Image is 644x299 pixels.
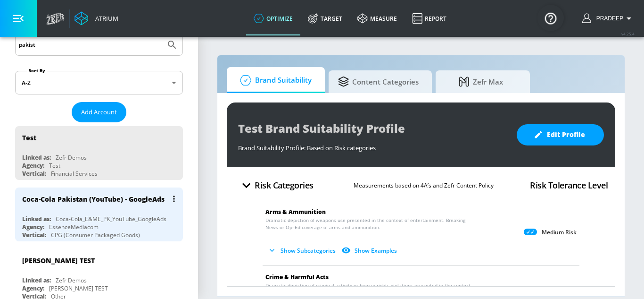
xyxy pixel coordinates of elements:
input: Search by name [19,39,162,51]
div: Vertical: [22,170,46,178]
div: Brand Suitability Profile: Based on Risk categories [238,139,507,152]
div: Coca-Cola Pakistan (YouTube) - GoogleAds [22,195,165,204]
div: [PERSON_NAME] TEST [49,284,108,292]
p: Medium Risk [542,229,577,236]
span: Zefr Max [445,70,517,93]
a: optimize [246,1,300,35]
span: Add Account [81,107,117,118]
div: Vertical: [22,231,46,239]
a: Atrium [74,11,118,26]
span: Arms & Ammunition [265,208,326,216]
button: Edit Profile [517,124,604,145]
div: CPG (Consumer Packaged Goods) [51,231,140,239]
div: Coca-Cola_E&ME_PK_YouTube_GoogleAds [56,215,166,223]
div: Agency: [22,284,44,292]
span: v 4.25.4 [621,31,635,36]
button: Open Resource Center [537,5,564,31]
span: login as: pradeep.achutha@zefr.com [593,15,623,22]
div: A-Z [15,71,183,94]
div: TestLinked as:Zefr DemosAgency:TestVertical:Financial Services [15,126,183,180]
div: Coca-Cola Pakistan (YouTube) - GoogleAdsLinked as:Coca-Cola_E&ME_PK_YouTube_GoogleAdsAgency:Essen... [15,188,183,241]
div: Zefr Demos [56,276,87,284]
span: Dramatic depiction of weapons use presented in the context of entertainment. Breaking News or Op–... [265,217,473,231]
div: Agency: [22,162,44,170]
button: Show Examples [339,243,401,258]
span: Content Categories [338,70,419,93]
button: Add Account [72,102,126,122]
label: Sort By [27,68,47,74]
span: Edit Profile [536,129,585,141]
h4: Risk Tolerance Level [530,179,608,192]
div: Linked as: [22,215,51,223]
div: Financial Services [51,170,98,178]
a: Report [405,1,454,35]
div: [PERSON_NAME] TEST [22,256,95,265]
div: Agency: [22,223,44,231]
button: Submit Search [162,34,182,55]
div: Test [49,162,60,170]
span: Crime & Harmful Acts [265,273,329,281]
p: Measurements based on 4A’s and Zefr Content Policy [354,180,494,190]
div: Linked as: [22,276,51,284]
span: Brand Suitability [236,69,312,92]
a: Target [300,1,350,35]
button: Pradeep [582,13,635,24]
div: Zefr Demos [56,154,87,162]
div: Atrium [91,14,118,23]
div: EssenceMediacom [49,223,99,231]
h4: Risk Categories [255,179,314,192]
button: Show Subcategories [265,243,339,258]
a: measure [350,1,405,35]
div: Linked as: [22,154,51,162]
button: Risk Categories [234,174,317,196]
div: Test [22,133,36,142]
